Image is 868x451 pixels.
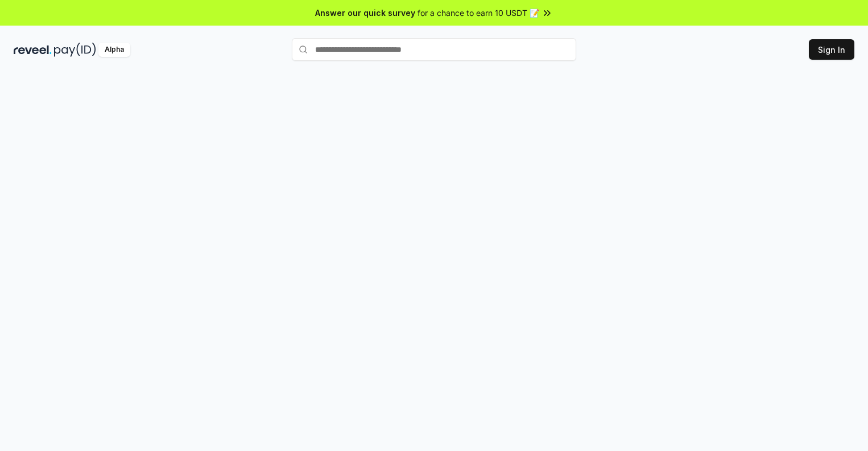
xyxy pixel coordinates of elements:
[315,7,415,19] span: Answer our quick survey
[14,43,52,57] img: reveel_dark
[809,39,854,60] button: Sign In
[418,7,539,19] span: for a chance to earn 10 USDT 📝
[98,43,130,57] div: Alpha
[54,43,96,57] img: pay_id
